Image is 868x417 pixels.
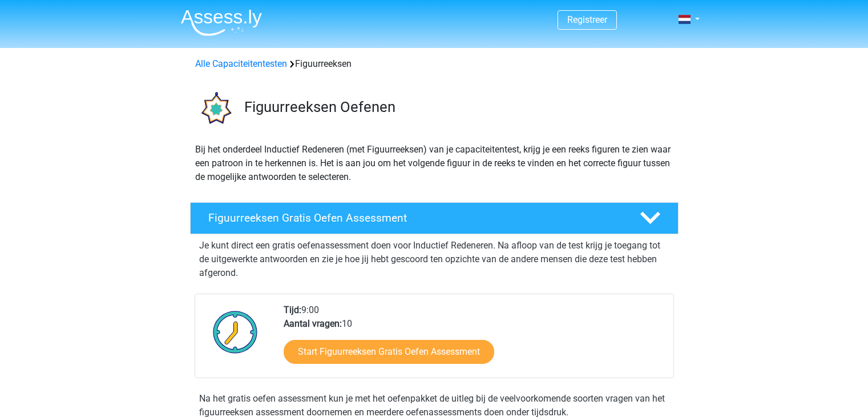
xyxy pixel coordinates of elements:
b: Aantal vragen: [284,318,342,329]
a: Alle Capaciteitentesten [195,58,287,69]
div: Figuurreeksen [191,57,678,71]
img: Assessly [181,9,262,36]
img: figuurreeksen [191,85,239,133]
img: Klok [207,303,264,360]
p: Je kunt direct een gratis oefenassessment doen voor Inductief Redeneren. Na afloop van de test kr... [199,239,669,280]
h4: Figuurreeksen Gratis Oefen Assessment [208,211,621,224]
h3: Figuurreeksen Oefenen [244,98,669,116]
a: Registreer [567,14,607,25]
div: 9:00 10 [275,303,673,378]
b: Tijd: [284,304,301,315]
a: Start Figuurreeksen Gratis Oefen Assessment [284,340,494,364]
a: Figuurreeksen Gratis Oefen Assessment [185,202,683,234]
p: Bij het onderdeel Inductief Redeneren (met Figuurreeksen) van je capaciteitentest, krijg je een r... [195,143,673,184]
